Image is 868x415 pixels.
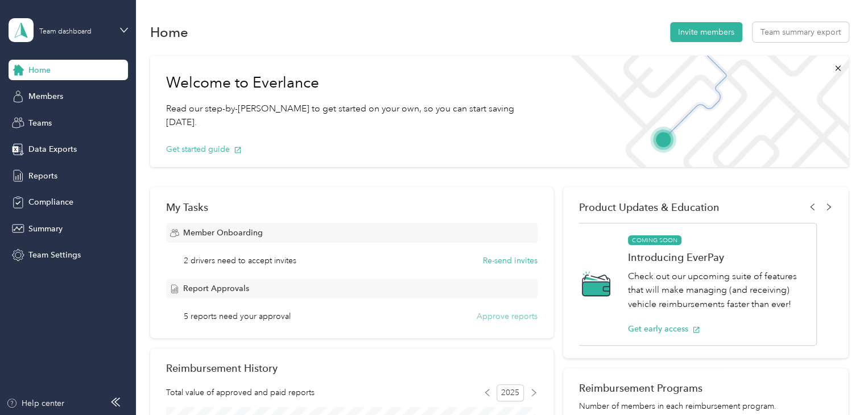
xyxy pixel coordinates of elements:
[628,251,804,263] h1: Introducing EverPay
[804,351,868,415] iframe: Everlance-gr Chat Button Frame
[166,74,544,92] h1: Welcome to Everlance
[183,227,263,239] span: Member Onboarding
[166,387,315,399] span: Total value of approved and paid reports
[184,310,291,322] span: 5 reports need your approval
[628,269,804,312] p: Check out our upcoming suite of features that will make managing (and receiving) vehicle reimburs...
[28,196,73,208] span: Compliance
[166,362,278,374] h2: Reimbursement History
[483,255,538,267] button: Re-send invites
[628,323,700,335] button: Get early access
[579,400,832,412] p: Number of members in each reimbursement program.
[166,102,544,130] p: Read our step-by-[PERSON_NAME] to get started on your own, so you can start saving [DATE].
[6,397,64,409] button: Help center
[150,26,188,38] h1: Home
[579,201,720,213] span: Product Updates & Education
[753,22,849,42] button: Team summary export
[166,143,242,155] button: Get started guide
[39,28,92,35] div: Team dashboard
[497,384,524,401] span: 2025
[28,90,63,102] span: Members
[28,117,52,129] span: Teams
[183,283,249,294] span: Report Approvals
[670,22,742,42] button: Invite members
[28,143,77,155] span: Data Exports
[477,310,538,322] button: Approve reports
[166,201,538,213] div: My Tasks
[28,170,57,182] span: Reports
[28,249,81,261] span: Team Settings
[559,56,848,167] img: Welcome to everlance
[184,255,296,267] span: 2 drivers need to accept invites
[628,235,681,246] span: COMING SOON
[28,64,51,76] span: Home
[28,223,63,235] span: Summary
[579,382,832,394] h2: Reimbursement Programs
